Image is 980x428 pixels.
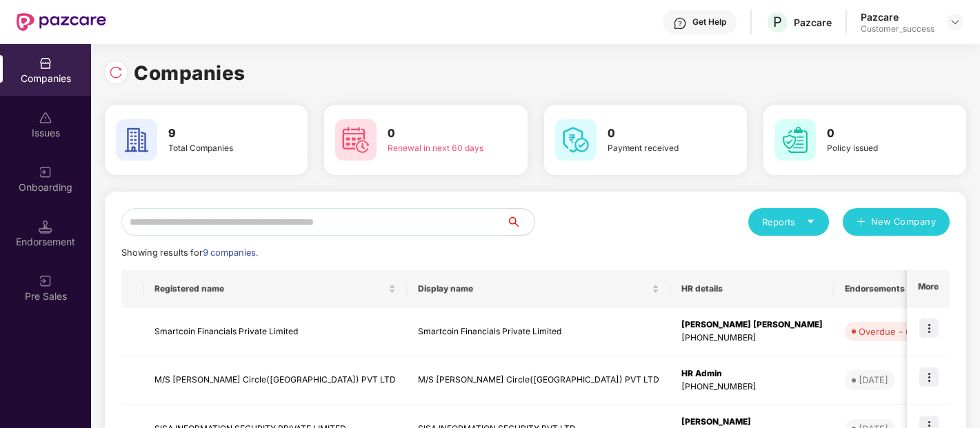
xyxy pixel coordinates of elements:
[203,247,258,258] span: 9 companies.
[407,270,670,307] th: Display name
[774,119,816,161] img: svg+xml;base64,PHN2ZyB4bWxucz0iaHR0cDovL3d3dy53My5vcmcvMjAwMC9zdmciIHdpZHRoPSI2MCIgaGVpZ2h0PSI2MC...
[762,215,815,229] div: Reports
[907,270,950,307] th: More
[39,57,52,70] img: svg+xml;base64,PHN2ZyBpZD0iQ29tcGFuaWVzIiB4bWxucz0iaHR0cDovL3d3dy53My5vcmcvMjAwMC9zdmciIHdpZHRoPS...
[407,356,670,405] td: M/S [PERSON_NAME] Circle([GEOGRAPHIC_DATA]) PVT LTD
[143,307,407,356] td: Smartcoin Financials Private Limited
[388,125,488,143] h3: 0
[681,332,823,345] div: [PHONE_NUMBER]
[692,17,726,28] div: Get Help
[806,217,815,226] span: caret-down
[407,307,670,356] td: Smartcoin Financials Private Limited
[608,125,708,143] h3: 0
[39,220,52,234] img: svg+xml;base64,PHN2ZyB3aWR0aD0iMTQuNSIgaGVpZ2h0PSIxNC41IiB2aWV3Qm94PSIwIDAgMTYgMTYiIGZpbGw9Im5vbm...
[857,217,866,228] span: plus
[154,283,386,294] span: Registered name
[773,14,782,30] span: P
[506,216,534,227] span: search
[608,142,708,155] div: Payment received
[39,274,52,288] img: svg+xml;base64,PHN2ZyB3aWR0aD0iMjAiIGhlaWdodD0iMjAiIHZpZXdCb3g9IjAgMCAyMCAyMCIgZmlsbD0ibm9uZSIgeG...
[168,142,269,155] div: Total Companies
[555,119,597,161] img: svg+xml;base64,PHN2ZyB4bWxucz0iaHR0cDovL3d3dy53My5vcmcvMjAwMC9zdmciIHdpZHRoPSI2MCIgaGVpZ2h0PSI2MC...
[950,17,961,28] img: svg+xml;base64,PHN2ZyBpZD0iRHJvcGRvd24tMzJ4MzIiIHhtbG5zPSJodHRwOi8vd3d3LnczLm9yZy8yMDAwL3N2ZyIgd2...
[794,16,832,29] div: Pazcare
[861,10,934,23] div: Pazcare
[681,380,823,394] div: [PHONE_NUMBER]
[143,356,407,405] td: M/S [PERSON_NAME] Circle([GEOGRAPHIC_DATA]) PVT LTD
[418,283,649,294] span: Display name
[39,165,52,179] img: svg+xml;base64,PHN2ZyB3aWR0aD0iMjAiIGhlaWdodD0iMjAiIHZpZXdCb3g9IjAgMCAyMCAyMCIgZmlsbD0ibm9uZSIgeG...
[859,373,888,387] div: [DATE]
[845,283,918,294] span: Endorsements
[143,270,407,307] th: Registered name
[134,58,246,88] h1: Companies
[673,17,687,30] img: svg+xml;base64,PHN2ZyBpZD0iSGVscC0zMngzMiIgeG1sbnM9Imh0dHA6Ly93d3cudzMub3JnLzIwMDAvc3ZnIiB3aWR0aD...
[506,208,535,236] button: search
[121,247,258,258] span: Showing results for
[859,325,922,338] div: Overdue - 68d
[681,367,823,380] div: HR Admin
[17,13,106,31] img: New Pazcare Logo
[861,23,934,34] div: Customer_success
[670,270,834,307] th: HR details
[827,142,928,155] div: Policy issued
[919,318,939,338] img: icon
[168,125,269,143] h3: 9
[116,119,157,161] img: svg+xml;base64,PHN2ZyB4bWxucz0iaHR0cDovL3d3dy53My5vcmcvMjAwMC9zdmciIHdpZHRoPSI2MCIgaGVpZ2h0PSI2MC...
[681,318,823,332] div: [PERSON_NAME] [PERSON_NAME]
[871,215,937,229] span: New Company
[827,125,928,143] h3: 0
[335,119,377,161] img: svg+xml;base64,PHN2ZyB4bWxucz0iaHR0cDovL3d3dy53My5vcmcvMjAwMC9zdmciIHdpZHRoPSI2MCIgaGVpZ2h0PSI2MC...
[919,367,939,387] img: icon
[388,142,488,155] div: Renewal in next 60 days
[39,111,52,125] img: svg+xml;base64,PHN2ZyBpZD0iSXNzdWVzX2Rpc2FibGVkIiB4bWxucz0iaHR0cDovL3d3dy53My5vcmcvMjAwMC9zdmciIH...
[843,208,950,236] button: plusNew Company
[109,65,123,79] img: svg+xml;base64,PHN2ZyBpZD0iUmVsb2FkLTMyeDMyIiB4bWxucz0iaHR0cDovL3d3dy53My5vcmcvMjAwMC9zdmciIHdpZH...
